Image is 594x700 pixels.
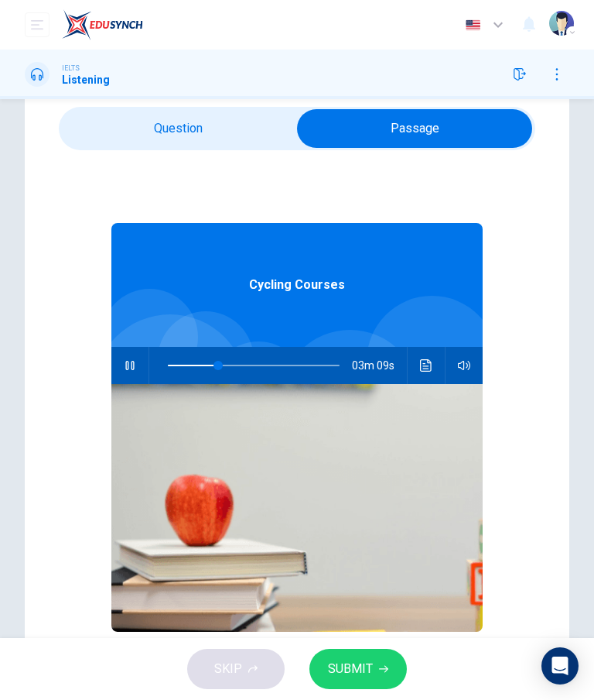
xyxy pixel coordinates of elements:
img: Profile picture [549,11,574,36]
h1: Listening [62,74,110,86]
button: Click to see the audio transcription [414,347,439,384]
button: open mobile menu [25,12,49,37]
div: Open Intercom Messenger [541,647,579,685]
img: EduSynch logo [62,9,143,40]
img: en [463,19,483,31]
img: Cycling Courses [111,384,483,632]
span: IELTS [62,63,80,74]
button: SUBMIT [309,649,407,689]
span: Cycling Courses [249,276,345,294]
span: SUBMIT [328,658,373,680]
span: 03m 09s [352,347,407,384]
